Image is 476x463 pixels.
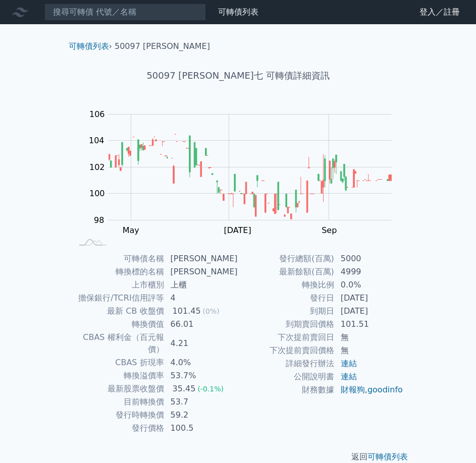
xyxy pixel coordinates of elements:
a: 可轉債列表 [69,41,109,51]
td: 到期賣回價格 [238,318,335,331]
td: 公開說明書 [238,370,335,383]
div: 35.45 [171,383,198,395]
div: 101.45 [171,305,203,317]
td: [DATE] [335,292,404,305]
h1: 50097 [PERSON_NAME]七 可轉債詳細資訊 [61,69,416,83]
td: 無 [335,344,404,357]
td: 最新 CB 收盤價 [73,305,165,318]
td: 53.7% [165,369,238,382]
a: 登入／註冊 [411,4,468,20]
tspan: 102 [89,162,105,172]
td: 下次提前賣回價格 [238,344,335,357]
li: 50097 [PERSON_NAME] [115,40,210,52]
td: 4999 [335,265,404,278]
g: Chart [84,109,407,235]
span: (-0.1%) [197,385,224,393]
td: 59.2 [165,409,238,422]
tspan: May [123,225,139,235]
td: 詳細發行辦法 [238,357,335,370]
li: › [69,40,112,52]
tspan: 106 [89,109,105,119]
td: 轉換溢價率 [73,369,165,382]
td: 無 [335,331,404,344]
tspan: Sep [322,225,337,235]
td: [PERSON_NAME] [165,265,238,278]
td: 最新股票收盤價 [73,382,165,395]
a: goodinfo [367,385,403,394]
tspan: 104 [89,136,104,145]
td: 4.21 [165,331,238,356]
td: 財務數據 [238,383,335,396]
td: 可轉債名稱 [73,252,165,265]
td: 最新餘額(百萬) [238,265,335,278]
a: 連結 [341,372,357,381]
a: 可轉債列表 [218,7,258,17]
td: CBAS 折現率 [73,356,165,369]
p: 返回 [61,451,416,463]
td: 擔保銀行/TCRI信用評等 [73,292,165,305]
td: 發行價格 [73,422,165,435]
a: 財報狗 [341,385,365,394]
td: 4.0% [165,356,238,369]
td: [DATE] [335,305,404,318]
tspan: 100 [89,189,105,198]
tspan: [DATE] [224,225,251,235]
input: 搜尋可轉債 代號／名稱 [44,4,206,21]
td: 上市櫃別 [73,278,165,292]
td: , [335,383,404,396]
td: 轉換價值 [73,318,165,331]
td: [PERSON_NAME] [165,252,238,265]
td: 4 [165,292,238,305]
a: 可轉債列表 [367,452,408,461]
td: 發行日 [238,292,335,305]
td: 上櫃 [165,278,238,292]
td: CBAS 權利金（百元報價） [73,331,165,356]
td: 目前轉換價 [73,395,165,409]
g: Series [109,134,391,219]
td: 5000 [335,252,404,265]
td: 0.0% [335,278,404,292]
td: 100.5 [165,422,238,435]
td: 發行時轉換價 [73,409,165,422]
td: 轉換標的名稱 [73,265,165,278]
span: (0%) [203,307,220,315]
td: 下次提前賣回日 [238,331,335,344]
tspan: 98 [94,215,104,225]
td: 53.7 [165,395,238,409]
td: 101.51 [335,318,404,331]
td: 發行總額(百萬) [238,252,335,265]
td: 轉換比例 [238,278,335,292]
td: 到期日 [238,305,335,318]
a: 連結 [341,359,357,368]
td: 66.01 [165,318,238,331]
